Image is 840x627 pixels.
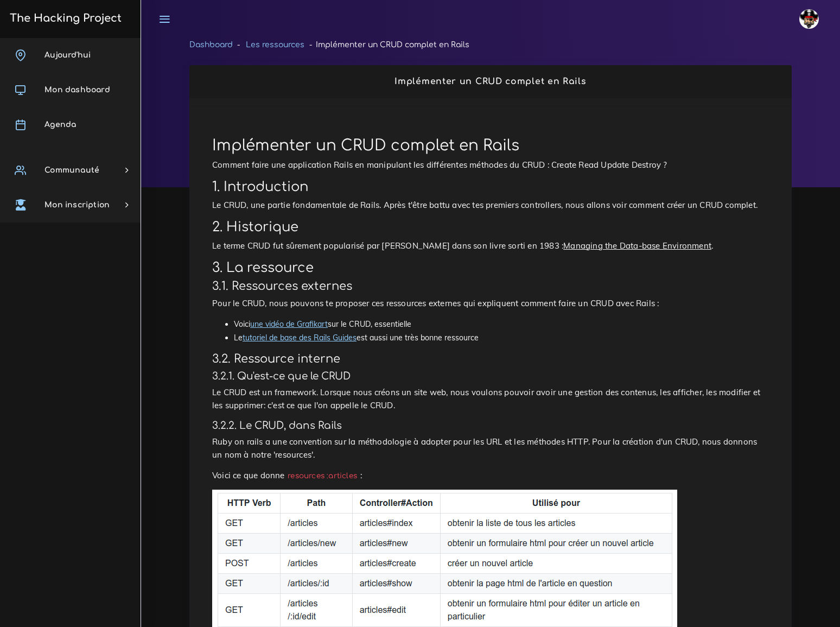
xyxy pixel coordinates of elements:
[212,435,769,461] p: Ruby on rails a une convention sur la méthodologie à adopter pour les URL et les méthodes HTTP. P...
[212,297,769,310] p: Pour le CRUD, nous pouvons te proposer ces ressources externes qui expliquent comment faire un CR...
[234,318,769,331] li: Voici sur le CRUD, essentielle
[44,201,110,209] span: Mon inscription
[243,333,357,343] a: tutoriel de base des Rails Guides
[212,199,769,212] p: Le CRUD, une partie fondamentale de Rails. Après t'être battu avec tes premiers controllers, nous...
[212,386,769,412] p: Le CRUD est un framework. Lorsque nous créons un site web, nous voulons pouvoir avoir une gestion...
[212,137,769,155] h1: Implémenter un CRUD complet en Rails
[246,41,304,49] a: Les ressources
[44,86,110,94] span: Mon dashboard
[201,77,780,87] h2: Implémenter un CRUD complet en Rails
[563,240,711,251] u: Managing the Data-base Environment
[212,219,769,235] h2: 2. Historique
[799,9,819,29] img: avatar
[44,166,99,174] span: Communauté
[7,12,122,24] h3: The Hacking Project
[285,470,360,482] code: resources :articles
[212,239,769,252] p: Le terme CRUD fut sûrement popularisé par [PERSON_NAME] dans son livre sorti en 1983 : .
[304,38,469,52] li: Implémenter un CRUD complet en Rails
[212,370,769,382] h4: 3.2.1. Qu'est-ce que le CRUD
[212,179,769,195] h2: 1. Introduction
[234,331,769,345] li: Le est aussi une très bonne ressource
[250,319,328,329] a: une vidéo de Grafikart
[212,159,769,172] p: Comment faire une application Rails en manipulant les différentes méthodes du CRUD : Create Read ...
[212,352,769,366] h3: 3.2. Ressource interne
[189,41,233,49] a: Dashboard
[212,280,769,293] h3: 3.1. Ressources externes
[212,260,769,276] h2: 3. La ressource
[44,51,91,59] span: Aujourd'hui
[212,420,769,432] h4: 3.2.2. Le CRUD, dans Rails
[212,469,769,482] p: Voici ce que donne :
[44,121,76,129] span: Agenda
